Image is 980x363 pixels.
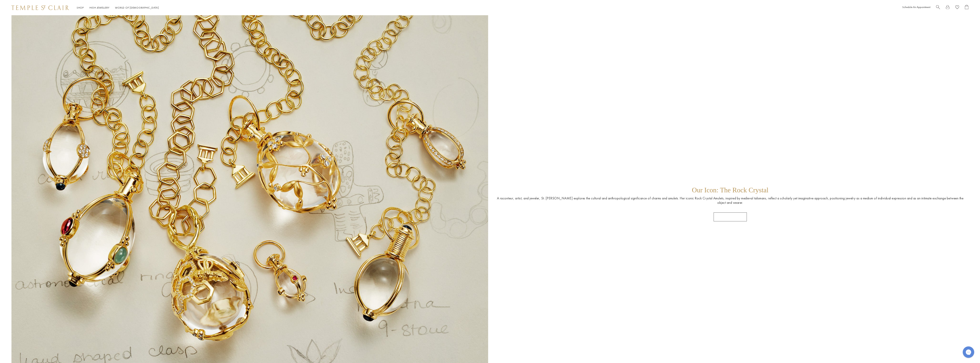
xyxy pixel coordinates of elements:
a: SHOP AMULETS [714,212,747,221]
a: ShopShop [77,6,84,9]
a: View Wishlist [955,5,959,11]
p: Our Icon: The Rock Crystal [692,186,768,196]
a: Schedule An Appointment [902,5,930,9]
nav: Main navigation [77,5,159,10]
p: A raconteur, artist, and jeweler, St. [PERSON_NAME] explores the cultural and anthropological sig... [496,196,965,205]
a: Search [936,5,940,11]
iframe: Gorgias live chat messenger [961,345,976,359]
a: High JewelleryHigh Jewellery [89,6,110,9]
a: World of [DEMOGRAPHIC_DATA]World of [DEMOGRAPHIC_DATA] [115,6,159,9]
img: Temple St. Clair [11,5,69,10]
a: Open Shopping Bag [965,5,969,11]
